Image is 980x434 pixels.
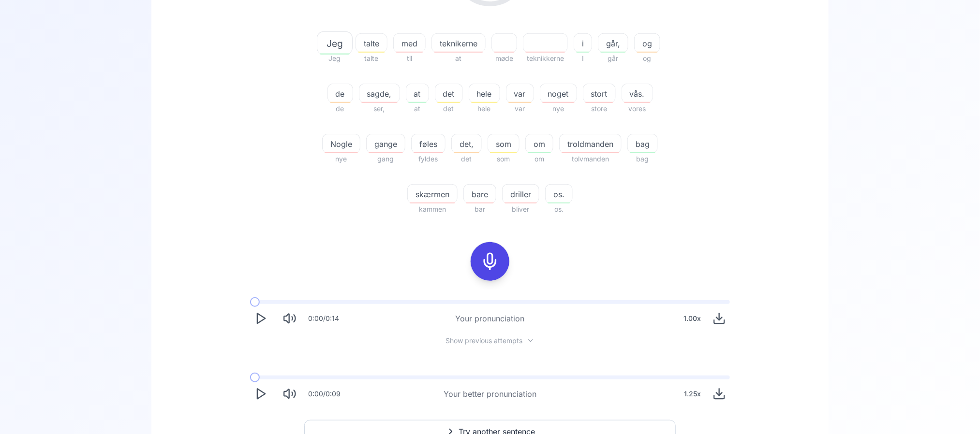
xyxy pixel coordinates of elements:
[411,134,445,153] button: føles
[451,134,482,153] button: det,
[622,88,653,100] span: vås.
[635,38,660,49] span: og
[356,53,387,64] span: talte
[407,184,458,203] button: skærmen
[327,84,353,103] button: de
[323,138,360,150] span: Nogle
[359,88,400,100] span: sagde,
[250,383,271,405] button: Play
[526,138,553,150] span: om
[412,138,445,150] span: føles
[431,53,486,64] span: at
[540,103,577,115] span: nye
[308,314,339,323] div: 0:00 / 0:14
[488,134,520,153] button: som
[446,336,523,346] span: Show previous attempts
[308,389,341,399] div: 0:00 / 0:09
[502,184,539,203] button: driller
[628,138,657,150] span: bag
[574,38,592,49] span: i
[406,103,429,115] span: at
[452,138,481,150] span: det,
[709,383,730,405] button: Download audio
[627,134,658,153] button: bag
[327,103,353,115] span: de
[540,84,577,103] button: noget
[506,103,534,115] span: var
[506,88,534,100] span: var
[356,38,387,49] span: talte
[394,38,425,49] span: med
[464,188,496,200] span: bare
[488,153,520,165] span: som
[560,138,621,150] span: troldmanden
[709,308,730,329] button: Download audio
[523,53,568,64] span: teknikkerne
[322,134,360,153] button: Nogle
[359,84,400,103] button: sagde,
[525,153,553,165] span: om
[469,103,500,115] span: hele
[680,384,705,404] div: 1.25 x
[408,188,457,200] span: skærmen
[444,388,536,400] div: Your better pronunciation
[488,138,519,150] span: som
[463,203,496,215] span: bar
[583,103,616,115] span: store
[356,33,387,53] button: talte
[634,33,660,53] button: og
[680,309,705,328] div: 1.00 x
[435,84,463,103] button: det
[525,134,553,153] button: om
[279,308,300,329] button: Mute
[622,84,653,103] button: vås.
[407,203,458,215] span: kammen
[432,38,485,49] span: teknikerne
[393,33,426,53] button: med
[359,103,400,115] span: ser,
[320,33,350,53] button: Jeg
[367,138,405,150] span: gange
[546,188,572,200] span: os.
[634,53,660,64] span: og
[451,153,482,165] span: det
[598,33,628,53] button: går,
[598,53,628,64] span: går
[279,383,300,405] button: Mute
[435,88,462,100] span: det
[583,84,616,103] button: stort
[545,203,573,215] span: os.
[463,184,496,203] button: bare
[502,203,539,215] span: bliver
[435,103,463,115] span: det
[503,188,539,200] span: driller
[366,153,405,165] span: gang
[322,153,360,165] span: nye
[598,38,628,49] span: går,
[411,153,445,165] span: fyldes
[366,134,405,153] button: gange
[406,84,429,103] button: at
[406,88,429,100] span: at
[559,153,622,165] span: tolvmanden
[574,33,592,53] button: i
[250,308,271,329] button: Play
[320,53,350,64] span: Jeg
[456,313,525,324] div: Your pronunciation
[438,337,542,345] button: Show previous attempts
[583,88,615,100] span: stort
[317,36,352,50] span: Jeg
[393,53,426,64] span: til
[622,103,653,115] span: vores
[545,184,573,203] button: os.
[559,134,622,153] button: troldmanden
[574,53,592,64] span: I
[491,53,517,64] span: møde
[540,88,577,100] span: noget
[431,33,486,53] button: teknikerne
[627,153,658,165] span: bag
[506,84,534,103] button: var
[469,88,500,100] span: hele
[328,88,353,100] span: de
[469,84,500,103] button: hele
